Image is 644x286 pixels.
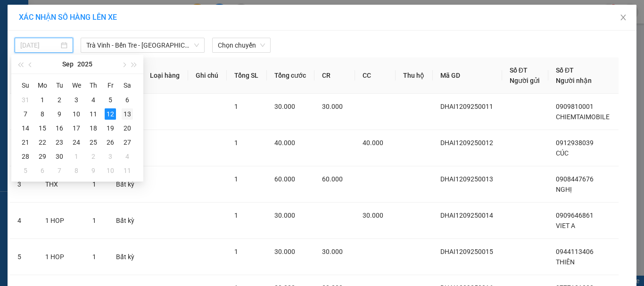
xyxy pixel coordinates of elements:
[314,57,355,94] th: CR
[7,50,22,60] span: CR :
[54,165,65,176] div: 7
[8,66,137,90] div: Tên hàng: 1CUC2TH ( : 3 )
[556,139,594,147] span: 0912938039
[92,180,96,188] span: 1
[274,103,295,110] span: 30.000
[122,151,133,162] div: 4
[440,103,493,110] span: DHAI1209250011
[119,78,136,93] th: Sa
[105,108,116,120] div: 12
[54,123,65,134] div: 16
[17,78,34,93] th: Su
[51,93,68,107] td: 2025-09-02
[274,175,295,183] span: 60.000
[274,248,295,255] span: 30.000
[440,248,493,255] span: DHAI1209250015
[556,212,594,219] span: 0909646861
[433,57,502,94] th: Mã GD
[68,78,85,93] th: We
[556,66,574,74] span: Số ĐT
[54,108,65,120] div: 9
[34,163,51,178] td: 2025-10-06
[54,151,65,162] div: 30
[85,121,102,135] td: 2025-09-18
[105,137,116,148] div: 26
[20,108,31,120] div: 7
[227,57,267,94] th: Tổng SL
[88,108,99,120] div: 11
[51,78,68,93] th: Tu
[68,93,85,107] td: 2025-09-03
[17,121,34,135] td: 2025-09-14
[51,121,68,135] td: 2025-09-16
[122,94,133,106] div: 6
[68,163,85,178] td: 2025-10-08
[108,203,143,239] td: Bất kỳ
[71,165,82,176] div: 8
[188,57,227,94] th: Ghi chú
[88,123,99,134] div: 18
[71,151,82,162] div: 1
[556,113,610,121] span: CHIEMTAIMOBILE
[68,121,85,135] td: 2025-09-17
[102,121,119,135] td: 2025-09-19
[8,8,55,31] div: Duyên Hải
[556,175,594,183] span: 0908447676
[34,78,51,93] th: Mo
[10,94,38,130] td: 1
[510,66,528,74] span: Số ĐT
[396,57,433,94] th: Thu hộ
[85,163,102,178] td: 2025-10-09
[556,186,572,193] span: NGHỊ
[10,166,38,203] td: 3
[234,103,238,110] span: 1
[62,55,74,74] button: Sep
[88,137,99,148] div: 25
[20,40,59,50] input: 12/09/2025
[122,137,133,148] div: 27
[10,57,38,94] th: STT
[267,57,314,94] th: Tổng cước
[19,13,117,22] span: XÁC NHẬN SỐ HÀNG LÊN XE
[37,151,48,162] div: 29
[71,94,82,106] div: 3
[556,258,575,266] span: THIÊN
[51,163,68,178] td: 2025-10-07
[34,135,51,149] td: 2025-09-22
[71,123,82,134] div: 17
[71,108,82,120] div: 10
[85,149,102,163] td: 2025-10-02
[440,212,493,219] span: DHAI1209250014
[274,212,295,219] span: 30.000
[68,135,85,149] td: 2025-09-24
[38,203,85,239] td: 1 HOP
[37,137,48,148] div: 22
[440,139,493,147] span: DHAI1209250012
[88,151,99,162] div: 2
[77,55,92,74] button: 2025
[122,165,133,176] div: 11
[102,163,119,178] td: 2025-10-10
[556,149,569,157] span: CÚC
[234,139,238,147] span: 1
[61,31,137,44] div: 0918702997
[17,107,34,121] td: 2025-09-07
[61,19,137,31] div: TRƯỜNG PHÚC
[102,149,119,163] td: 2025-10-03
[51,107,68,121] td: 2025-09-09
[8,9,23,19] span: Gửi:
[556,103,594,110] span: 0909810001
[119,107,136,121] td: 2025-09-13
[102,107,119,121] td: 2025-09-12
[54,137,65,148] div: 23
[142,57,188,94] th: Loại hàng
[20,94,31,106] div: 31
[119,135,136,149] td: 2025-09-27
[61,8,137,19] div: Trà Vinh
[51,135,68,149] td: 2025-09-23
[38,239,85,275] td: 1 HOP
[119,121,136,135] td: 2025-09-20
[363,139,383,147] span: 40.000
[86,38,199,52] span: Trà Vinh - Bến Tre - Sài Gòn
[51,149,68,163] td: 2025-09-30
